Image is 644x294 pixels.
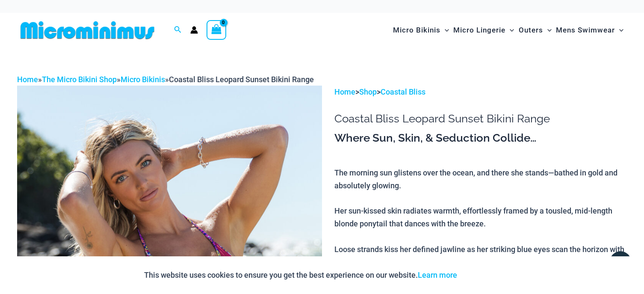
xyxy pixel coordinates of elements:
span: » » » [17,75,314,84]
h3: Where Sun, Skin, & Seduction Collide… [334,131,627,146]
span: Micro Lingerie [453,19,505,41]
h1: Coastal Bliss Leopard Sunset Bikini Range [334,112,627,125]
a: Coastal Bliss [381,87,425,96]
a: The Micro Bikini Shop [42,75,117,84]
a: Home [17,75,38,84]
span: Menu Toggle [440,19,449,41]
a: Search icon link [174,25,182,36]
a: OutersMenu ToggleMenu Toggle [517,17,554,43]
p: This website uses cookies to ensure you get the best experience on our website. [144,269,457,282]
span: Menu Toggle [505,19,514,41]
span: Micro Bikinis [393,19,440,41]
span: Outers [519,19,543,41]
span: Menu Toggle [543,19,552,41]
span: Coastal Bliss Leopard Sunset Bikini Range [169,75,314,84]
span: Mens Swimwear [556,19,615,41]
a: View Shopping Cart, empty [207,20,226,40]
nav: Site Navigation [390,16,627,45]
a: Home [334,87,355,96]
a: Micro LingerieMenu ToggleMenu Toggle [451,17,516,43]
a: Mens SwimwearMenu ToggleMenu Toggle [554,17,626,43]
button: Accept [464,265,500,285]
img: MM SHOP LOGO FLAT [17,21,158,40]
span: Menu Toggle [615,19,623,41]
p: > > [334,86,627,98]
a: Learn more [418,270,457,279]
a: Shop [359,87,377,96]
a: Micro BikinisMenu ToggleMenu Toggle [391,17,451,43]
a: Micro Bikinis [121,75,165,84]
a: Account icon link [190,26,198,34]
